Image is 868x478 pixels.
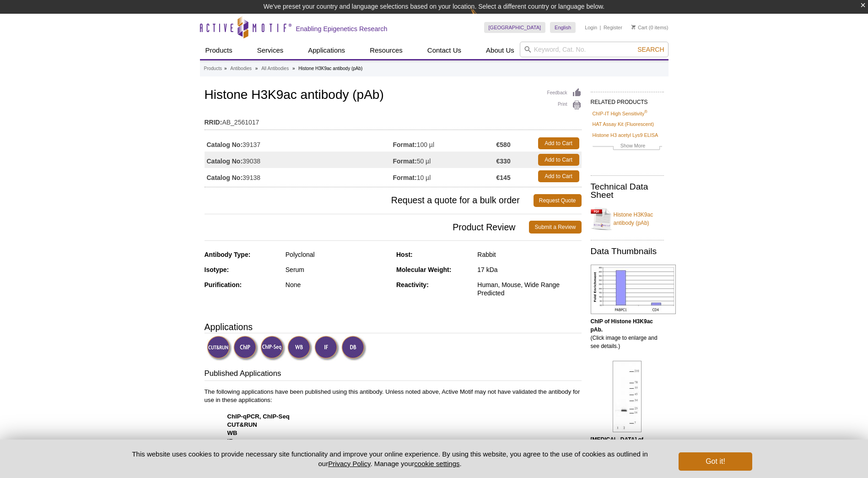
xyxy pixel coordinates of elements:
td: 50 µl [393,152,496,168]
strong: IF [227,438,233,445]
a: All Antibodies [261,65,289,73]
a: Contact Us [422,42,467,59]
a: ChIP-IT High Sensitivity® [593,109,647,118]
img: Histone H3K9ac antibody (pAb) tested by ChIP. [591,265,676,314]
li: | [600,22,601,33]
div: Human, Mouse, Wide Range Predicted [477,281,581,297]
strong: €580 [496,141,511,149]
a: HAT Assay Kit (Fluorescent) [593,120,654,128]
strong: Reactivity: [396,281,429,288]
strong: RRID: [205,118,222,126]
strong: Format: [393,174,417,182]
img: Western Blot Validated [287,336,313,361]
strong: Isotype: [205,266,229,273]
a: Add to Cart [538,137,579,149]
a: Histone H3K9ac antibody (pAb) [591,205,664,233]
strong: Catalog No: [207,174,243,182]
strong: Catalog No: [207,141,243,149]
a: Add to Cart [538,154,579,166]
a: Feedback [547,88,582,98]
div: Serum [286,266,389,274]
a: Products [204,65,222,73]
strong: Format: [393,157,417,165]
p: The following applications have been published using this antibody. Unless noted above, Active Mo... [205,388,582,470]
strong: Purification: [205,281,242,288]
span: Product Review [205,221,529,234]
a: Login [585,24,597,31]
div: Polyclonal [286,250,389,259]
h2: RELATED PRODUCTS [591,92,664,108]
img: CUT&RUN Validated [207,336,232,361]
h2: Enabling Epigenetics Research [296,25,388,33]
b: [MEDICAL_DATA] of Histone H3K9ac pAb. [591,436,646,451]
a: Services [252,42,289,59]
a: Cart [631,24,647,31]
li: » [292,66,295,71]
span: Search [637,46,664,53]
strong: Antibody Type: [205,251,251,258]
a: Submit a Review [529,221,581,234]
div: None [286,281,389,289]
h3: Applications [205,320,582,334]
a: Show More [593,141,662,152]
button: Got it! [679,452,752,471]
a: Print [547,100,582,110]
img: Dot Blot Validated [341,336,367,361]
h3: Published Applications [205,368,582,381]
sup: ® [644,109,647,114]
a: Products [200,42,238,59]
strong: €145 [496,174,511,182]
a: Privacy Policy [328,460,370,467]
a: About Us [480,42,520,59]
a: English [550,22,576,33]
strong: Format: [393,141,417,149]
strong: CUT&RUN [227,421,257,428]
a: Antibodies [230,65,252,73]
td: AB_2561017 [205,113,582,127]
p: This website uses cookies to provide necessary site functionality and improve your online experie... [116,449,664,468]
h2: Technical Data Sheet [591,183,664,199]
a: [GEOGRAPHIC_DATA] [484,22,546,33]
td: 10 µl [393,168,496,185]
strong: ChIP-qPCR, ChIP-Seq [227,413,290,420]
strong: Catalog No: [207,157,243,165]
img: Histone H3K9ac antibody (pAb) tested by Western blot. [613,361,642,432]
p: (Click image to enlarge and see details.) [591,435,664,468]
a: Add to Cart [538,170,579,182]
strong: €330 [496,157,511,165]
img: Change Here [470,7,495,28]
a: Histone H3 acetyl Lys9 ELISA [593,131,658,139]
a: Applications [302,42,350,59]
a: Request Quote [534,194,582,207]
td: 39038 [205,152,393,168]
span: Request a quote for a bulk order [205,194,534,207]
img: ChIP Validated [233,336,259,361]
li: » [255,66,258,71]
h2: Data Thumbnails [591,247,664,255]
strong: Molecular Weight: [396,266,451,273]
strong: Host: [396,251,413,258]
img: ChIP-Seq Validated [260,336,286,361]
td: 100 µl [393,135,496,152]
b: ChIP of Histone H3K9ac pAb. [591,318,653,333]
a: Resources [364,42,408,59]
td: 39137 [205,135,393,152]
h1: Histone H3K9ac antibody (pAb) [205,88,582,103]
img: Your Cart [631,25,636,29]
img: Immunofluorescence Validated [314,336,340,361]
button: cookie settings [414,460,459,467]
div: 17 kDa [477,266,581,274]
strong: WB [227,429,237,436]
li: (0 items) [631,22,669,33]
p: (Click image to enlarge and see details.) [591,317,664,350]
a: Register [604,24,622,31]
div: Rabbit [477,250,581,259]
button: Search [635,45,667,54]
li: » [224,66,227,71]
td: 39138 [205,168,393,185]
li: Histone H3K9ac antibody (pAb) [298,66,362,71]
input: Keyword, Cat. No. [520,42,669,57]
